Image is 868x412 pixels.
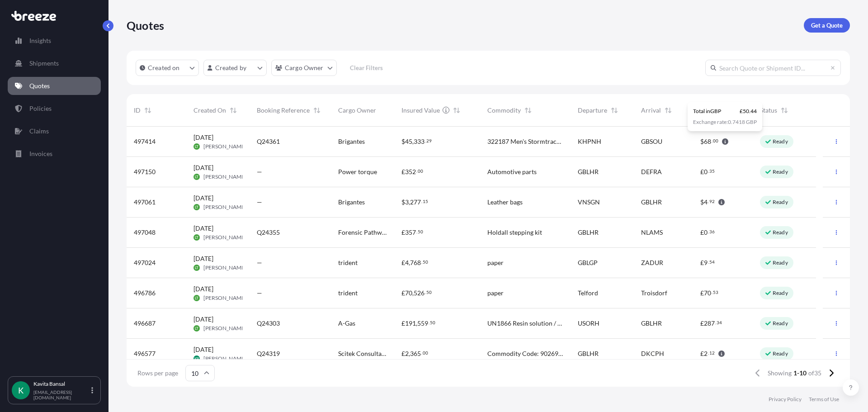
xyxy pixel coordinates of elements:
a: Quotes [8,77,101,95]
span: GBLHR [578,167,599,176]
span: 12 [709,351,715,355]
span: trident [338,258,358,267]
p: [EMAIL_ADDRESS][DOMAIN_NAME] [33,389,90,400]
span: Commodity [487,106,521,115]
p: Ready [773,320,788,327]
a: Insights [8,32,101,50]
span: Arrival [641,106,661,115]
span: KHPNH [578,137,601,146]
button: Sort [609,105,620,116]
span: LT [195,203,198,212]
span: Holdall stepping kit [487,228,542,237]
span: Insured Value [401,106,440,115]
span: UN1866 Resin solution / 1 bottle per box [487,319,563,328]
span: [DATE] [193,315,213,324]
p: £50.44 [740,108,757,115]
p: Insights [29,36,51,45]
span: $ [401,138,405,145]
span: . [708,170,709,173]
span: 526 [414,290,425,296]
span: Troisdorf [641,289,667,298]
span: £ [700,260,704,266]
span: 496786 [134,289,156,298]
span: £ [401,350,405,357]
span: , [412,290,414,296]
span: [PERSON_NAME] [203,355,246,362]
span: GBLGP [578,258,598,267]
span: — [257,258,262,267]
span: A-Gas [338,319,355,328]
input: Search Quote or Shipment ID... [705,60,841,76]
a: Privacy Policy [769,396,802,403]
span: GBLHR [578,349,599,358]
p: Ready [773,350,788,357]
span: Scitek Consultants Ltd [338,349,387,358]
p: Created on [148,63,180,72]
a: Get a Quote [804,18,850,33]
span: Rows per page [137,369,178,378]
span: — [257,167,262,176]
span: — [257,198,262,207]
p: Kavita Bansal [33,380,90,388]
span: £ [401,260,405,266]
span: , [412,138,414,145]
p: Shipments [29,59,59,68]
a: Terms of Use [809,396,839,403]
p: Ready [773,289,788,297]
span: USORH [578,319,599,328]
span: Telford [578,289,598,298]
span: 50 [418,230,423,233]
a: Shipments [8,54,101,72]
span: GBLHR [578,228,599,237]
span: LT [195,263,198,272]
span: 333 [414,138,425,145]
span: . [708,200,709,203]
span: Power torque [338,167,377,176]
span: paper [487,258,504,267]
span: £ [700,350,704,357]
a: Invoices [8,145,101,163]
span: . [429,321,429,324]
span: [DATE] [193,163,213,172]
span: 277 [410,199,421,205]
span: Status [760,106,777,115]
button: Clear Filters [341,61,392,75]
span: Brigantes [338,137,365,146]
span: 357 [405,229,416,236]
span: LT [195,294,198,303]
button: Sort [451,105,462,116]
span: 559 [417,320,428,327]
span: . [416,230,417,233]
span: 50 [430,321,435,324]
span: Cargo Owner [338,106,376,115]
span: . [425,291,426,294]
span: 352 [405,169,416,175]
button: Sort [663,105,674,116]
span: £ [700,320,704,327]
span: paper [487,289,504,298]
span: 1-10 [793,369,807,378]
span: £ [700,229,704,236]
p: Total in GBP [693,108,721,115]
span: . [425,139,426,142]
span: GBLHR [641,198,662,207]
span: . [421,200,422,203]
span: [PERSON_NAME] [203,325,246,332]
span: 4 [405,260,409,266]
span: Q24303 [257,319,280,328]
span: GBLHR [641,319,662,328]
p: Ready [773,259,788,266]
span: 00 [713,139,718,142]
button: Sort [142,105,153,116]
span: 4 [704,199,708,205]
span: [DATE] [193,224,213,233]
span: 365 [410,350,421,357]
span: LT [195,324,198,333]
span: £ [401,290,405,296]
p: Ready [773,138,788,145]
span: DEFRA [641,167,662,176]
span: trident [338,289,358,298]
span: — [257,289,262,298]
button: Sort [311,105,322,116]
